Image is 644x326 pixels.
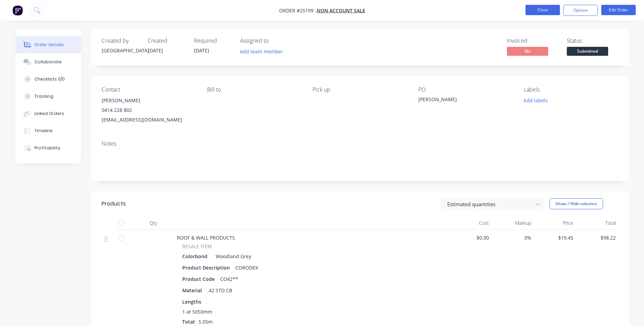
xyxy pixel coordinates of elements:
[418,96,504,105] div: [PERSON_NAME]
[525,5,560,15] button: Close
[317,7,365,14] a: NON ACCOUNT SALE
[240,47,287,56] button: Add team member
[12,5,23,15] img: Factory
[16,53,81,71] button: Collaborate
[182,274,217,284] div: Product Code
[507,47,548,55] span: No
[576,216,619,230] div: Total
[182,263,233,273] div: Product Description
[567,38,619,44] div: Status
[182,308,212,315] span: 1 at 5050mm
[16,36,81,53] button: Order details
[102,86,196,93] div: Contact
[102,96,196,105] div: [PERSON_NAME]
[133,216,174,230] div: Qty
[579,234,616,241] span: $98.22
[102,200,126,208] div: Products
[196,318,215,325] span: 5.05m
[102,140,619,147] div: Notes
[148,47,163,54] span: [DATE]
[177,234,235,241] span: ROOF & WALL PRODUCTS
[182,318,196,325] span: Total:
[236,47,287,56] button: Add team member
[34,128,53,134] div: Timeline
[182,251,210,261] div: Colorbond
[313,86,407,93] div: Pick up
[34,76,65,82] div: Checklists 0/0
[418,86,513,93] div: PO
[550,198,603,209] button: Show / Hide columns
[34,42,64,48] div: Order details
[279,7,317,14] span: Order #25199 -
[450,216,492,230] div: Cost
[16,105,81,122] button: Linked Orders
[520,96,552,105] button: Add labels
[507,38,559,44] div: Invoiced
[567,47,608,55] span: Submitted
[16,139,81,157] button: Profitability
[213,251,251,261] div: Woodland Grey
[102,38,140,44] div: Created by
[148,38,186,44] div: Created
[524,86,618,93] div: Labels
[16,88,81,105] button: Tracking
[207,86,301,93] div: Bill to
[102,96,196,125] div: [PERSON_NAME]0414 228 802[EMAIL_ADDRESS][DOMAIN_NAME]
[534,216,576,230] div: Price
[102,105,196,115] div: 0414 228 802
[452,234,489,241] span: $0.00
[102,115,196,125] div: [EMAIL_ADDRESS][DOMAIN_NAME]
[194,47,209,54] span: [DATE]
[16,122,81,139] button: Timeline
[34,93,53,99] div: Tracking
[601,5,636,15] button: Edit Order
[240,38,309,44] div: Assigned to
[205,285,235,295] div: .42 STD CB
[563,5,598,16] button: Options
[16,71,81,88] button: Checklists 0/0
[567,47,608,57] button: Submitted
[182,298,201,305] span: Lengths
[537,234,574,241] span: $19.45
[34,59,62,65] div: Collaborate
[494,234,531,241] span: 0%
[233,263,261,273] div: CORODEK
[182,243,212,250] span: RESALE ITEM
[34,145,60,151] div: Profitability
[34,111,64,117] div: Linked Orders
[182,285,205,295] div: Material
[194,38,232,44] div: Required
[102,47,140,54] div: [GEOGRAPHIC_DATA]
[492,216,534,230] div: Markup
